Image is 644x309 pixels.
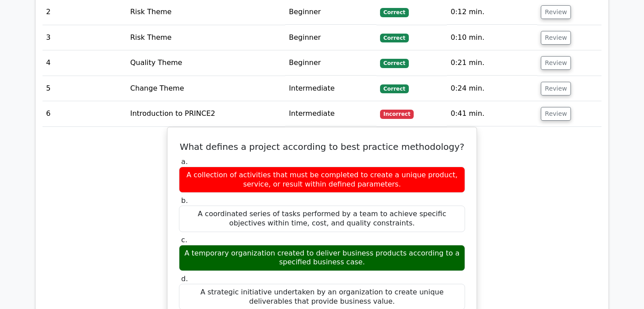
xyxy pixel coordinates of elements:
div: A collection of activities that must be completed to create a unique product, service, or result ... [179,167,465,193]
span: Correct [380,34,409,42]
td: Change Theme [127,76,285,101]
span: Incorrect [380,110,414,118]
span: Correct [380,84,409,93]
div: A coordinated series of tasks performed by a team to achieve specific objectives within time, cos... [179,206,465,232]
span: Correct [380,8,409,17]
td: 5 [43,76,127,101]
button: Review [541,56,571,70]
span: a. [181,157,188,166]
td: 6 [43,101,127,126]
div: A temporary organization created to deliver business products according to a specified business c... [179,245,465,271]
td: Introduction to PRINCE2 [127,101,285,126]
span: Correct [380,59,409,68]
h5: What defines a project according to best practice methodology? [178,141,466,152]
td: Beginner [285,25,376,50]
td: Beginner [285,50,376,76]
span: d. [181,275,188,283]
td: 0:41 min. [447,101,537,126]
button: Review [541,5,571,19]
td: Intermediate [285,101,376,126]
td: 4 [43,50,127,76]
button: Review [541,107,571,121]
span: b. [181,196,188,205]
td: Intermediate [285,76,376,101]
td: 0:21 min. [447,50,537,76]
button: Review [541,82,571,95]
td: Risk Theme [127,25,285,50]
td: 0:24 min. [447,76,537,101]
td: 0:10 min. [447,25,537,50]
button: Review [541,31,571,45]
span: c. [181,236,187,244]
td: Quality Theme [127,50,285,76]
td: 3 [43,25,127,50]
